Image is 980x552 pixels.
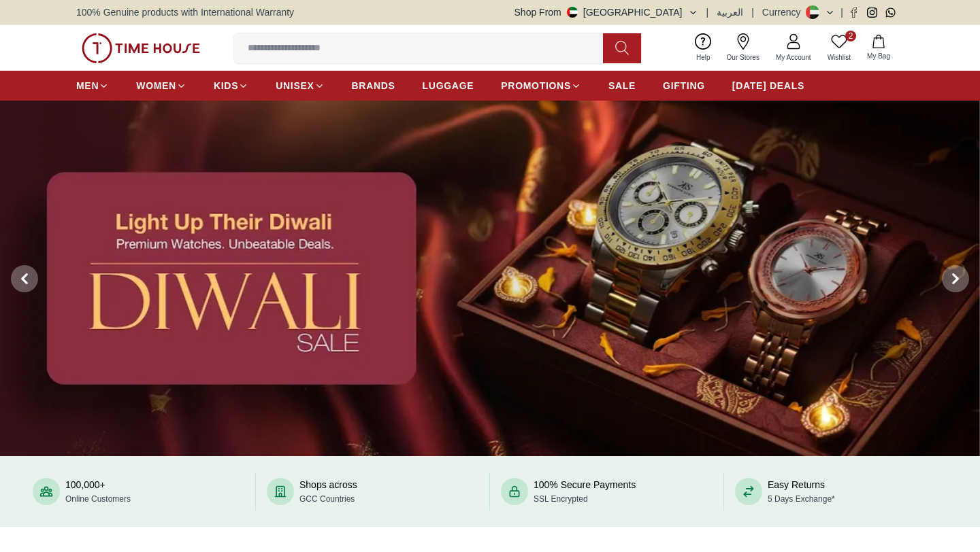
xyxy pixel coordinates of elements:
[732,79,804,92] span: [DATE] DEALS
[423,73,474,98] a: LUGGAGE
[214,73,248,98] a: KIDS
[534,494,588,504] span: SSL Encrypted
[732,73,804,98] a: [DATE] DEALS
[608,73,636,98] a: SALE
[76,73,109,98] a: MEN
[849,7,859,18] a: Facebook
[65,494,131,504] span: Online Customers
[862,51,896,61] span: My Bag
[276,79,314,92] span: UNISEX
[691,52,716,63] span: Help
[136,79,176,92] span: WOMEN
[706,5,709,19] span: |
[276,73,324,98] a: UNISEX
[76,79,99,92] span: MEN
[859,32,898,64] button: My Bag
[688,31,719,65] a: Help
[721,52,765,63] span: Our Stores
[534,478,636,505] div: 100% Secure Payments
[136,73,186,98] a: WOMEN
[567,7,578,18] img: United Arab Emirates
[819,31,859,65] a: 2Wishlist
[768,494,835,504] span: 5 Days Exchange*
[608,79,636,92] span: SALE
[751,5,754,19] span: |
[352,79,395,92] span: BRANDS
[352,73,395,98] a: BRANDS
[840,5,843,19] span: |
[762,5,806,19] div: Currency
[299,478,357,505] div: Shops across
[663,79,705,92] span: GIFTING
[719,31,768,65] a: Our Stores
[885,7,896,18] a: Whatsapp
[65,478,131,505] div: 100,000+
[501,79,571,92] span: PROMOTIONS
[423,79,474,92] span: LUGGAGE
[501,73,581,98] a: PROMOTIONS
[76,5,294,19] span: 100% Genuine products with International Warranty
[514,5,698,19] button: Shop From[GEOGRAPHIC_DATA]
[845,31,856,41] span: 2
[867,7,877,18] a: Instagram
[768,478,835,505] div: Easy Returns
[299,494,355,504] span: GCC Countries
[663,73,705,98] a: GIFTING
[822,52,856,63] span: Wishlist
[82,33,200,63] img: ...
[717,5,743,19] button: العربية
[770,52,817,63] span: My Account
[214,79,238,92] span: KIDS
